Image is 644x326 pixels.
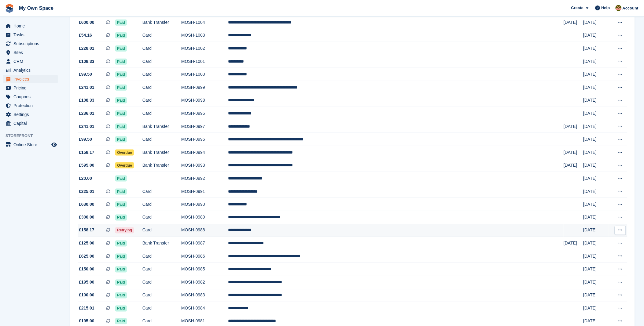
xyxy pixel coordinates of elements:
td: MOSH-0991 [181,185,228,198]
span: Help [602,5,610,11]
span: £225.01 [79,188,94,195]
span: £228.01 [79,45,94,52]
a: menu [3,66,58,74]
td: [DATE] [583,302,609,315]
a: menu [3,140,58,149]
span: Protection [13,101,50,110]
td: Card [142,29,181,42]
td: MOSH-0988 [181,224,228,237]
a: menu [3,31,58,39]
span: £300.00 [79,214,94,221]
td: [DATE] [583,289,609,302]
td: MOSH-0993 [181,159,228,172]
span: £158.17 [79,149,94,156]
td: Bank Transfer [142,146,181,159]
td: [DATE] [564,16,583,29]
span: Overdue [115,150,134,156]
td: [DATE] [564,159,583,172]
td: Card [142,68,181,81]
span: Paid [115,189,127,195]
td: Bank Transfer [142,16,181,29]
td: MOSH-0984 [181,302,228,315]
td: MOSH-0985 [181,263,228,276]
span: Paid [115,292,127,299]
span: Paid [115,254,127,260]
td: Card [142,276,181,289]
td: [DATE] [583,172,609,185]
a: menu [3,92,58,101]
td: MOSH-0987 [181,237,228,250]
td: MOSH-0989 [181,211,228,224]
td: Card [142,263,181,276]
td: [DATE] [583,276,609,289]
span: Pricing [13,84,50,92]
a: menu [3,101,58,110]
span: Paid [115,97,127,103]
td: MOSH-0997 [181,120,228,133]
span: Paid [115,266,127,273]
td: [DATE] [583,81,609,94]
td: Card [142,198,181,211]
td: [DATE] [583,55,609,68]
a: menu [3,75,58,83]
span: Create [571,5,583,11]
img: Keely Collin [616,5,622,11]
span: Overdue [115,162,134,168]
span: £630.00 [79,201,94,208]
td: MOSH-1003 [181,29,228,42]
td: Bank Transfer [142,120,181,133]
td: [DATE] [583,263,609,276]
span: £100.00 [79,292,94,299]
td: Card [142,94,181,107]
a: My Own Space [17,3,56,13]
td: [DATE] [564,120,583,133]
span: Paid [115,201,127,208]
span: £99.50 [79,71,92,78]
span: Paid [115,306,127,312]
td: MOSH-0998 [181,94,228,107]
td: [DATE] [583,16,609,29]
td: [DATE] [583,198,609,211]
a: menu [3,110,58,119]
span: Sites [13,48,50,57]
span: Online Store [13,140,50,149]
span: Subscriptions [13,39,50,48]
td: Card [142,55,181,68]
td: [DATE] [564,237,583,250]
td: MOSH-0999 [181,81,228,94]
td: Card [142,81,181,94]
span: Paid [115,318,127,324]
span: CRM [13,57,50,66]
span: Paid [115,136,127,143]
span: £236.01 [79,110,94,117]
span: £595.00 [79,162,94,168]
td: Bank Transfer [142,237,181,250]
td: MOSH-0982 [181,276,228,289]
td: [DATE] [583,94,609,107]
span: Tasks [13,31,50,39]
a: menu [3,39,58,48]
span: Paid [115,176,127,182]
td: Bank Transfer [142,159,181,172]
span: £99.50 [79,136,92,143]
span: Paid [115,59,127,65]
td: [DATE] [583,68,609,81]
td: Card [142,185,181,198]
span: £195.00 [79,318,94,324]
td: [DATE] [583,211,609,224]
span: Paid [115,110,127,117]
td: [DATE] [583,29,609,42]
td: [DATE] [583,224,609,237]
td: [DATE] [583,146,609,159]
td: Card [142,211,181,224]
td: MOSH-1001 [181,55,228,68]
span: £54.16 [79,32,92,38]
td: MOSH-0994 [181,146,228,159]
td: Card [142,250,181,263]
span: Invoices [13,75,50,83]
span: Paid [115,215,127,221]
span: Paid [115,85,127,91]
td: Card [142,302,181,315]
span: £125.00 [79,240,94,247]
td: Card [142,107,181,120]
